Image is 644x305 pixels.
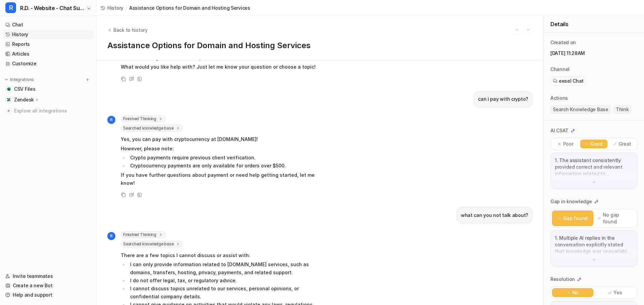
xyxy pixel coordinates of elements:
[7,98,11,102] img: Zendesk
[121,125,183,132] span: Searched knowledge base
[563,215,588,222] p: Gap found
[5,2,16,13] span: R
[128,277,317,285] li: I do not offer legal, tax, or regulatory advice.
[461,211,528,219] p: what can you not talk about?
[592,180,596,184] img: down-arrow
[590,141,603,147] p: Good
[121,63,316,71] p: What would you like help with? Just let me know your question or choose a topic!
[3,84,94,94] a: CSV FilesCSV Files
[550,39,576,46] p: Created on
[107,26,148,33] button: Back to history
[3,40,94,49] a: Reports
[3,20,94,29] a: Chat
[550,105,611,113] span: Search Knowledge Base
[20,3,85,13] span: R.D. - Website - Chat Support
[619,141,632,147] p: Great
[113,26,148,33] span: Back to history
[550,66,570,73] p: Channel
[550,127,569,134] p: AI CSAT
[107,41,533,51] h1: Assistance Options for Domain and Hosting Services
[7,87,11,91] img: CSV Files
[3,49,94,59] a: Articles
[14,86,35,92] span: CSV Files
[85,77,90,82] img: menu_add.svg
[128,260,317,277] li: I can only provide information related to [DOMAIN_NAME] services, such as domains, transfers, hos...
[515,27,519,33] img: Previous session
[3,272,94,281] a: Invite teammates
[555,157,633,177] p: 1. The assistant consistently provided correct and relevant information related to [DOMAIN_NAME]'...
[129,4,250,11] span: Assistance Options for Domain and Hosting Services
[553,79,557,83] img: eeselChat
[553,78,584,84] a: eesel Chat
[101,4,123,11] a: History
[3,290,94,300] a: Help and support
[603,212,633,225] p: No gap found
[513,25,521,34] button: Go to previous session
[128,285,317,301] li: I cannot discuss topics unrelated to our services, personal opinions, or confidential company det...
[526,27,531,33] img: Next session
[107,232,115,240] span: R
[4,77,9,82] img: expand menu
[478,95,528,103] p: can i pay with crypto?
[107,4,123,11] span: History
[550,50,637,57] p: [DATE] 11:28AM
[524,25,533,34] button: Go to next session
[613,105,631,113] span: Think
[544,16,644,32] div: Details
[14,105,91,116] span: Explore all integrations
[563,141,574,147] p: Poor
[3,30,94,39] a: History
[107,116,115,124] span: R
[5,107,12,114] img: explore all integrations
[10,77,34,82] p: Integrations
[3,59,94,68] a: Customize
[3,76,36,83] button: Integrations
[121,241,183,247] span: Searched knowledge base
[550,198,592,205] p: Gap in knowledge
[128,154,317,162] li: Crypto payments require previous client verification.
[121,171,317,187] p: If you have further questions about payment or need help getting started, let me know!
[3,106,94,116] a: Explore all integrations
[121,231,166,238] span: Finished Thinking
[550,276,575,283] p: Resolution
[121,251,317,259] p: There are a few topics I cannot discuss or assist with:
[592,257,596,262] img: down-arrow
[125,4,127,11] span: /
[14,96,34,103] p: Zendesk
[3,281,94,290] a: Create a new Bot
[613,289,622,296] p: Yes
[555,235,633,255] p: 1. Multiple AI replies in the conversation explicitly stated that knowledge was unavailable, such...
[572,289,579,296] p: No
[121,145,317,153] p: However, please note:
[128,162,317,170] li: Cryptocurrency payments are only available for orders over $500.
[550,95,568,101] p: Actions
[559,78,584,84] span: eesel Chat
[121,135,317,143] p: Yes, you can pay with cryptocurrency at [DOMAIN_NAME]!
[121,116,166,122] span: Finished Thinking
